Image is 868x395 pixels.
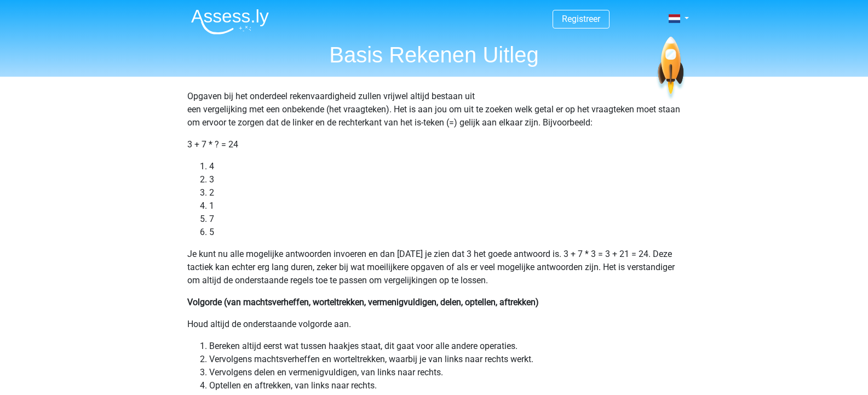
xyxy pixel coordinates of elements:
p: Je kunt nu alle mogelijke antwoorden invoeren en dan [DATE] je zien dat 3 het goede antwoord is. ... [187,248,681,287]
li: 5 [209,226,681,239]
li: Optellen en aftrekken, van links naar rechts. [209,379,681,392]
li: 2 [209,186,681,199]
a: Registreer [562,14,600,24]
li: 1 [209,199,681,213]
li: Bereken altijd eerst wat tussen haakjes staat, dit gaat voor alle andere operaties. [209,340,681,353]
li: Vervolgens machtsverheffen en worteltrekken, waarbij je van links naar rechts werkt. [209,353,681,366]
img: Assessly [191,9,269,35]
img: spaceship.7d73109d6933.svg [656,37,686,101]
p: 3 + 7 * ? = 24 [187,138,681,151]
p: Opgaven bij het onderdeel rekenvaardigheid zullen vrijwel altijd bestaan uit een vergelijking met... [187,90,681,129]
li: 3 [209,173,681,186]
p: Houd altijd de onderstaande volgorde aan. [187,318,681,331]
li: Vervolgens delen en vermenigvuldigen, van links naar rechts. [209,366,681,379]
li: 4 [209,160,681,173]
b: Volgorde (van machtsverheffen, worteltrekken, vermenigvuldigen, delen, optellen, aftrekken) [187,297,539,307]
li: 7 [209,213,681,226]
h1: Basis Rekenen Uitleg [182,42,686,68]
